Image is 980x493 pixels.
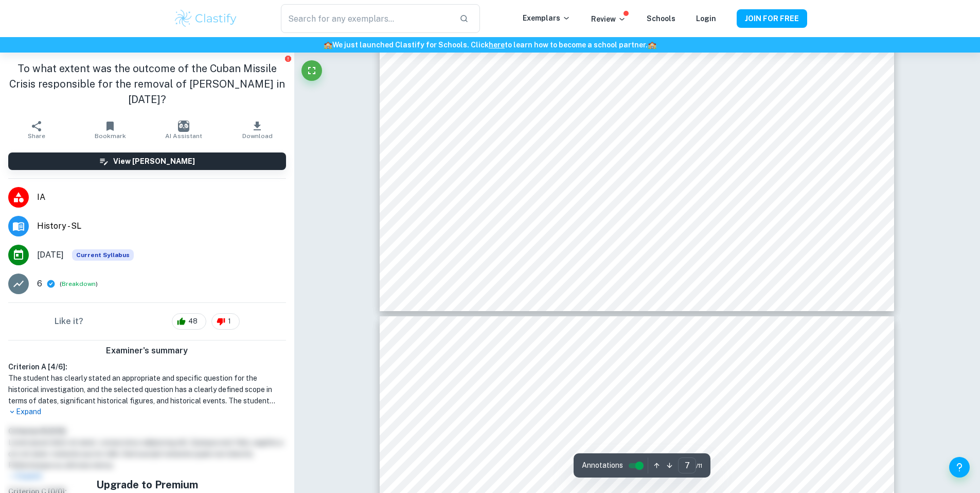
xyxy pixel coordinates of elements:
h1: To what extent was the outcome of the Cuban Missile Crisis responsible for the removal of [PERSON... [8,61,286,107]
span: 48 [183,316,203,327]
h6: Criterion A [ 4 / 6 ]: [8,361,286,372]
h6: Like it? [55,315,83,328]
span: History - SL [37,220,286,232]
a: Login [696,14,716,23]
span: IA [37,191,286,203]
button: Download [221,115,294,144]
div: 1 [211,313,240,330]
span: Bookmark [95,132,126,140]
span: 🏫 [324,41,332,49]
span: ( ) [60,279,98,289]
h6: We just launched Clastify for Schools. Click to learn how to become a school partner. [2,39,978,50]
span: [DATE] [37,249,64,261]
button: JOIN FOR FREE [737,9,807,28]
button: View [PERSON_NAME] [8,152,286,170]
span: Current Syllabus [72,249,134,261]
button: Help and Feedback [949,457,970,478]
button: Report issue [284,55,292,62]
button: AI Assistant [147,115,221,144]
button: Bookmark [74,115,147,144]
span: Download [242,132,273,140]
span: Share [28,132,45,140]
a: Schools [647,14,675,23]
h6: View [PERSON_NAME] [113,156,195,167]
div: This exemplar is based on the current syllabus. Feel free to refer to it for inspiration/ideas wh... [72,249,134,261]
h5: Upgrade to Premium [76,477,219,492]
p: 6 [37,278,42,290]
span: Annotations [582,460,623,471]
h6: Examiner's summary [4,345,290,357]
p: Expand [8,406,286,417]
a: here [489,41,505,49]
h1: The student has clearly stated an appropriate and specific question for the historical investigat... [8,372,286,406]
img: AI Assistant [178,121,189,132]
span: AI Assistant [165,132,202,140]
span: / 11 [696,461,702,470]
span: 🏫 [648,41,656,49]
div: 48 [172,313,206,330]
p: Exemplars [523,12,571,24]
img: Clastify logo [173,8,239,29]
button: Breakdown [62,279,96,288]
span: 1 [222,316,237,327]
p: Review [591,13,626,25]
button: Fullscreen [301,60,322,81]
input: Search for any exemplars... [281,4,451,33]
